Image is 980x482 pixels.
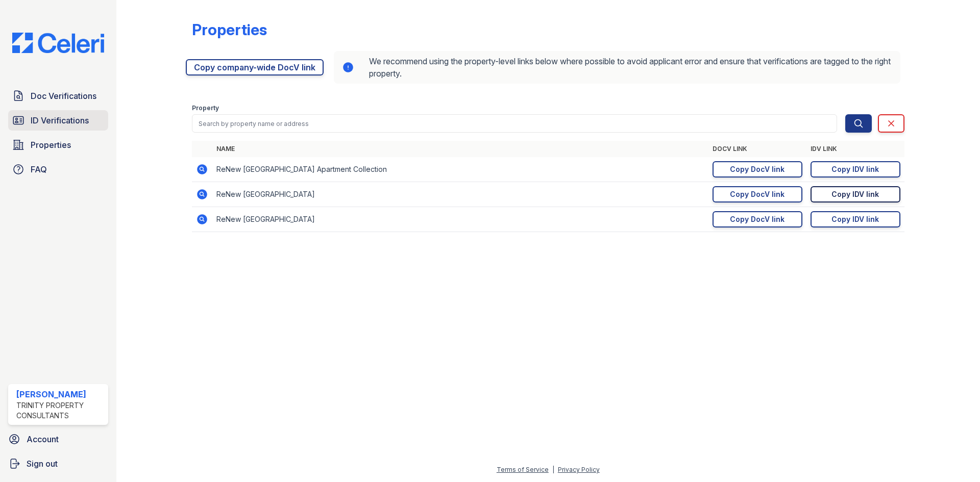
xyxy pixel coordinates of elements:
[31,90,96,102] span: Doc Verifications
[31,114,89,126] span: ID Verifications
[192,114,837,133] input: Search by property name or address
[730,164,785,174] div: Copy DocV link
[8,86,108,106] a: Doc Verifications
[713,211,802,227] a: Copy DocV link
[497,466,549,473] a: Terms of Service
[811,211,900,227] a: Copy IDV link
[558,466,600,473] a: Privacy Policy
[212,182,708,207] td: ReNew [GEOGRAPHIC_DATA]
[192,104,219,112] label: Property
[8,135,108,155] a: Properties
[713,161,802,177] a: Copy DocV link
[192,20,267,39] div: Properties
[16,388,104,400] div: [PERSON_NAME]
[8,110,108,131] a: ID Verifications
[730,189,785,199] div: Copy DocV link
[811,161,900,177] a: Copy IDV link
[27,433,59,445] span: Account
[4,429,112,449] a: Account
[31,163,47,175] span: FAQ
[186,59,324,75] a: Copy company-wide DocV link
[31,139,71,151] span: Properties
[8,159,108,180] a: FAQ
[212,141,708,157] th: Name
[16,400,104,421] div: Trinity Property Consultants
[730,214,785,224] div: Copy DocV link
[831,189,879,199] div: Copy IDV link
[334,51,900,84] div: We recommend using the property-level links below where possible to avoid applicant error and ens...
[811,186,900,202] a: Copy IDV link
[212,157,708,182] td: ReNew [GEOGRAPHIC_DATA] Apartment Collection
[212,207,708,232] td: ReNew [GEOGRAPHIC_DATA]
[552,466,554,473] div: |
[831,164,879,174] div: Copy IDV link
[4,453,112,474] a: Sign out
[713,186,802,202] a: Copy DocV link
[708,141,806,157] th: DocV Link
[4,33,112,53] img: CE_Logo_Blue-a8612792a0a2168367f1c8372b55b34899dd931a85d93a1a3d3e32e68fde9ad4.png
[806,141,904,157] th: IDV Link
[831,214,879,224] div: Copy IDV link
[27,458,58,470] span: Sign out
